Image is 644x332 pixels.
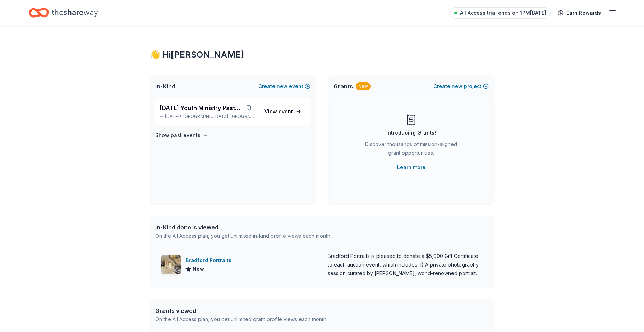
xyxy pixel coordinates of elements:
a: All Access trial ends on 1PM[DATE] [450,7,551,19]
span: event [279,108,293,114]
p: [DATE] • [160,114,254,119]
div: Introducing Grants! [386,128,436,137]
span: [DATE] Youth Ministry Pasta Fundraiser [160,104,243,112]
span: New [193,265,204,273]
img: Image for Bradford Portraits [161,255,181,274]
button: Createnewproject [433,82,489,91]
div: Bradford Portraits is pleased to donate a $5,000 Gift Certificate to each auction event, which in... [328,252,483,278]
button: Show past events [155,131,208,140]
a: Earn Rewards [553,6,605,19]
div: Grants viewed [155,306,327,315]
div: On the All Access plan, you get unlimited in-kind profile views each month. [155,232,331,240]
a: Learn more [397,163,425,172]
span: Grants [333,82,353,91]
span: [GEOGRAPHIC_DATA], [GEOGRAPHIC_DATA] [183,114,254,119]
div: On the All Access plan, you get unlimited grant profile views each month. [155,315,327,324]
h4: Show past events [155,131,201,140]
span: In-Kind [155,82,175,91]
button: Createnewevent [258,82,310,91]
div: Bradford Portraits [185,256,234,265]
a: View event [260,105,306,118]
div: 👋 Hi [PERSON_NAME] [149,49,494,60]
span: new [277,82,287,91]
div: Discover thousands of mission-aligned grant opportunities. [362,140,460,160]
div: In-Kind donors viewed [155,223,331,232]
span: new [452,82,463,91]
span: All Access trial ends on 1PM[DATE] [460,9,546,17]
span: View [264,107,293,116]
div: New [356,82,371,90]
a: Home [29,4,98,21]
